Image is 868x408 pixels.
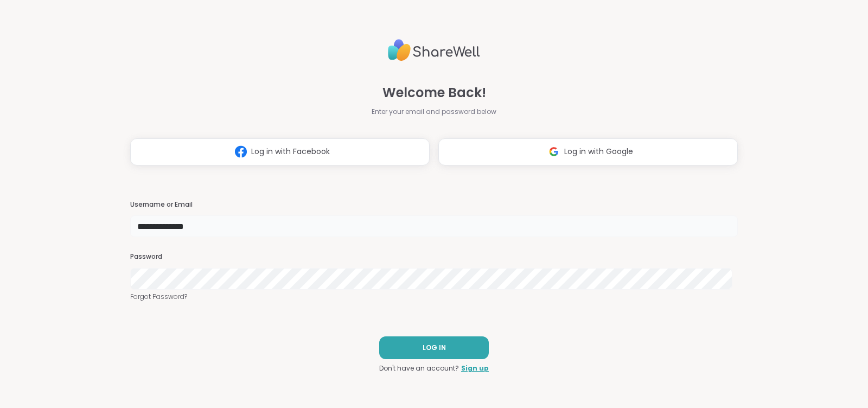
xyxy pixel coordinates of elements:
[438,138,738,165] button: Log in with Google
[251,146,330,157] span: Log in with Facebook
[130,200,738,209] h3: Username or Email
[231,142,251,162] img: ShareWell Logomark
[382,83,486,103] span: Welcome Back!
[372,107,496,117] span: Enter your email and password below
[564,146,633,157] span: Log in with Google
[130,138,430,165] button: Log in with Facebook
[379,336,489,359] button: LOG IN
[130,292,738,302] a: Forgot Password?
[544,142,564,162] img: ShareWell Logomark
[379,364,459,373] span: Don't have an account?
[423,343,446,353] span: LOG IN
[130,252,738,262] h3: Password
[388,35,480,66] img: ShareWell Logo
[461,364,489,373] a: Sign up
